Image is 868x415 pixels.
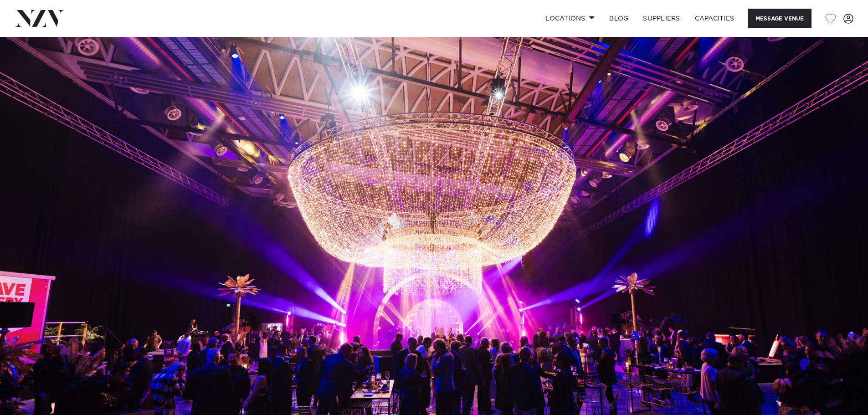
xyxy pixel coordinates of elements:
img: nzv-logo.png [15,10,64,26]
a: SUPPLIERS [636,9,687,28]
button: Message Venue [748,9,812,28]
a: Capacities [688,9,742,28]
a: Locations [538,9,602,28]
a: BLOG [602,9,636,28]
